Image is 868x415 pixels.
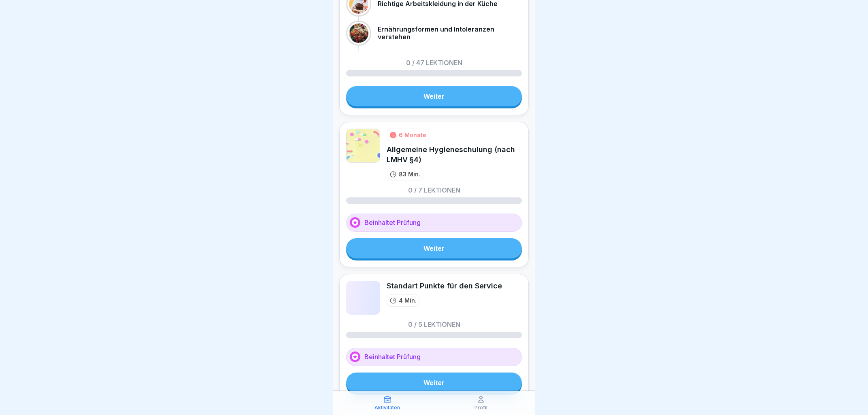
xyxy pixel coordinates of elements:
[346,348,522,366] div: Beinhaltet Prüfung
[474,405,487,411] p: Profil
[406,59,462,66] p: 0 / 47 Lektionen
[346,129,380,163] img: keporxd7e2fe1yz451s804y5.png
[408,321,460,328] p: 0 / 5 Lektionen
[346,238,522,258] a: Weiter
[408,187,460,193] p: 0 / 7 Lektionen
[346,86,522,106] a: Weiter
[378,25,522,41] p: Ernährungsformen und Intoleranzen verstehen
[346,373,522,393] a: Weiter
[399,131,426,139] div: 6 Monate
[346,214,522,232] div: Beinhaltet Prüfung
[374,405,400,411] p: Aktivitäten
[399,296,417,305] p: 4 Min.
[399,170,420,178] p: 83 Min.
[387,281,502,291] div: Standart Punkte für den Service
[387,144,522,165] div: Allgemeine Hygieneschulung (nach LMHV §4)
